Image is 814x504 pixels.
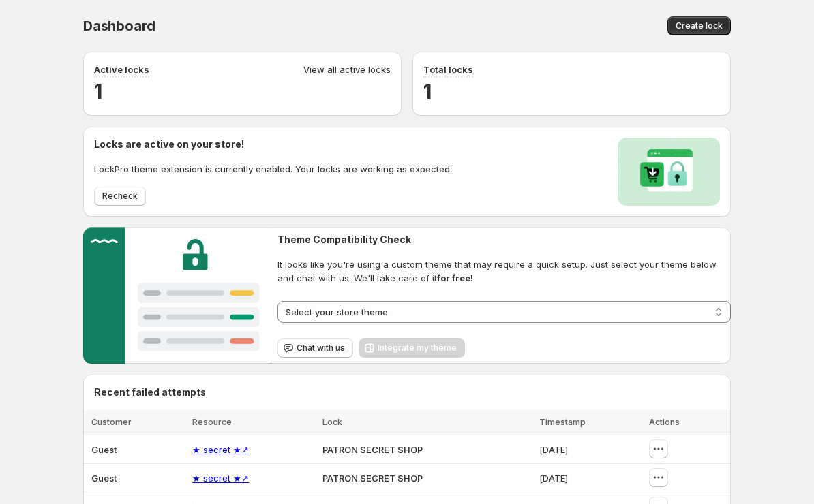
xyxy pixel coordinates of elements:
h2: 1 [94,78,391,105]
strong: for free! [437,272,473,283]
span: Resource [192,417,232,427]
a: View all active locks [303,63,391,78]
img: Customer support [83,227,272,364]
span: Guest [91,473,117,484]
span: Recheck [102,191,138,202]
span: Customer [91,417,132,427]
p: LockPro theme extension is currently enabled. Your locks are working as expected. [94,162,452,176]
span: PATRON SECRET SHOP [322,444,423,455]
span: Timestamp [539,417,586,427]
a: ★ secret ★↗ [192,444,249,455]
button: Chat with us [277,338,353,358]
a: ★ secret ★↗ [192,473,249,484]
h2: 1 [423,78,720,105]
span: [DATE] [539,444,568,455]
span: Dashboard [83,18,155,34]
span: PATRON SECRET SHOP [322,473,423,484]
button: Recheck [94,187,146,206]
h2: Theme Compatibility Check [277,233,731,247]
p: Active locks [94,63,149,76]
span: Lock [322,417,342,427]
span: [DATE] [539,473,568,484]
span: Guest [91,444,117,455]
span: Create lock [676,20,723,31]
h2: Recent failed attempts [94,385,206,399]
span: Chat with us [297,343,345,353]
h2: Locks are active on your store! [94,138,452,151]
button: Create lock [667,16,731,35]
span: Actions [649,417,680,427]
span: It looks like you're using a custom theme that may require a quick setup. Just select your theme ... [277,257,731,285]
p: Total locks [423,63,473,76]
img: Locks activated [618,138,720,206]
